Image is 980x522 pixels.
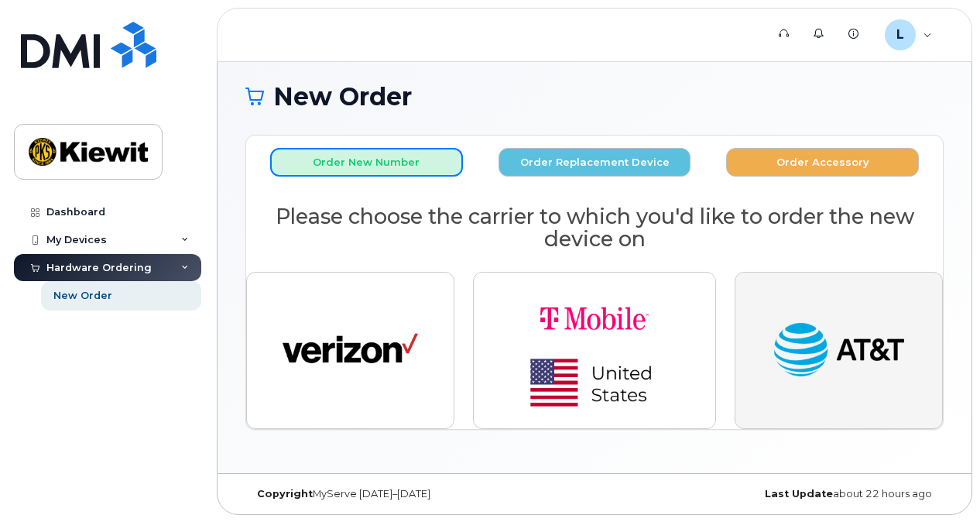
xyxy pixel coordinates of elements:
[771,316,906,386] img: at_t-fb3d24644a45acc70fc72cc47ce214d34099dfd970ee3ae2334e4251f9d920fd.png
[245,83,944,110] h1: New Order
[283,316,418,386] img: verizon-ab2890fd1dd4a6c9cf5f392cd2db4626a3dae38ee8226e09bcb5c993c4c79f81.png
[765,488,833,500] strong: Last Update
[486,285,703,415] img: t-mobile-78392d334a420d5b7f0e63d4fa81f6287a21d394dc80d677554bb55bbab1186f.png
[726,148,919,177] button: Order Accessory
[499,148,691,177] button: Order Replacement Device
[270,148,463,177] button: Order New Number
[913,455,968,510] iframe: Messenger Launcher
[711,488,944,500] div: about 22 hours ago
[246,205,943,251] h2: Please choose the carrier to which you'd like to order the new device on
[245,488,478,500] div: MyServe [DATE]–[DATE]
[257,488,313,500] strong: Copyright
